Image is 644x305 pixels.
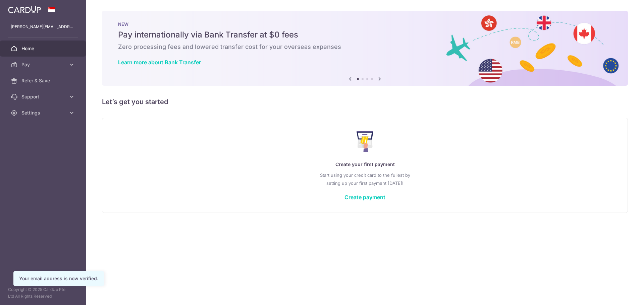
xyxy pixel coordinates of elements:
div: Your email address is now verified. [19,275,98,282]
span: Refer & Save [21,77,66,84]
h6: Zero processing fees and lowered transfer cost for your overseas expenses [118,43,612,51]
h5: Let’s get you started [102,96,628,107]
h5: Pay internationally via Bank Transfer at $0 fees [118,29,612,40]
p: Create your first payment [116,160,614,168]
span: Pay [21,61,66,68]
span: Home [21,45,66,52]
img: Bank transfer banner [102,11,628,86]
img: Make Payment [357,131,374,152]
span: Settings [21,109,66,116]
p: NEW [118,21,612,27]
a: Learn more about Bank Transfer [118,59,201,66]
a: Create payment [344,194,385,201]
img: CardUp [8,5,41,13]
p: Start using your credit card to the fullest by setting up your first payment [DATE]! [116,171,614,187]
span: Support [21,93,66,100]
p: [PERSON_NAME][EMAIL_ADDRESS][DOMAIN_NAME] [11,23,75,30]
iframe: ウィジェットを開いて詳しい情報を確認できます [600,285,637,302]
